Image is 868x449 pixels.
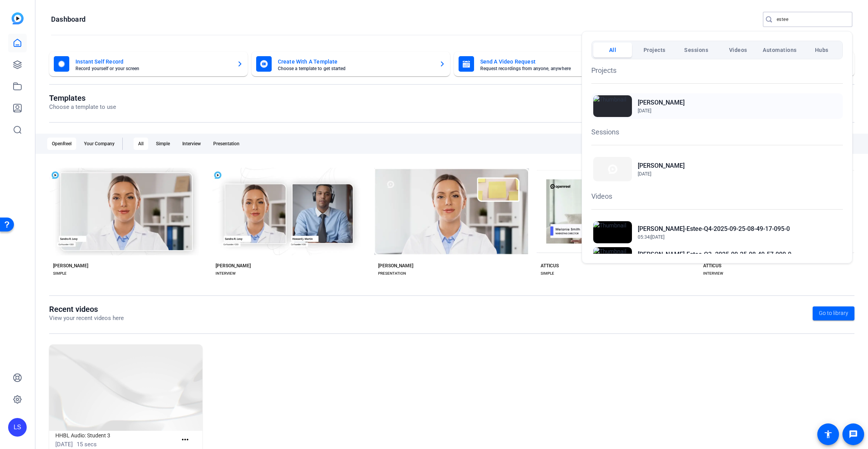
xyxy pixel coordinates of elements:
img: Thumbnail [593,157,632,181]
h2: [PERSON_NAME]-Estee-Q3 -2025-09-25-08-40-57-000-0 [638,250,791,259]
span: [DATE] [638,108,651,114]
h1: Sessions [591,127,843,137]
h2: [PERSON_NAME] [638,161,685,170]
h2: [PERSON_NAME] [638,98,685,107]
h1: Projects [591,65,843,76]
span: Videos [729,43,747,57]
h1: Videos [591,191,843,201]
span: Hubs [815,43,829,57]
span: 05:34 [638,234,650,240]
span: All [609,43,616,57]
span: Projects [644,43,666,57]
span: [DATE] [638,171,651,177]
img: Thumbnail [593,95,632,117]
img: Thumbnail [593,247,632,269]
span: [DATE] [651,234,664,240]
span: | [650,234,651,240]
span: Sessions [684,43,708,57]
h2: [PERSON_NAME]-Estee-Q4-2025-09-25-08-49-17-095-0 [638,224,790,234]
img: Thumbnail [593,221,632,243]
span: Automations [763,43,797,57]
